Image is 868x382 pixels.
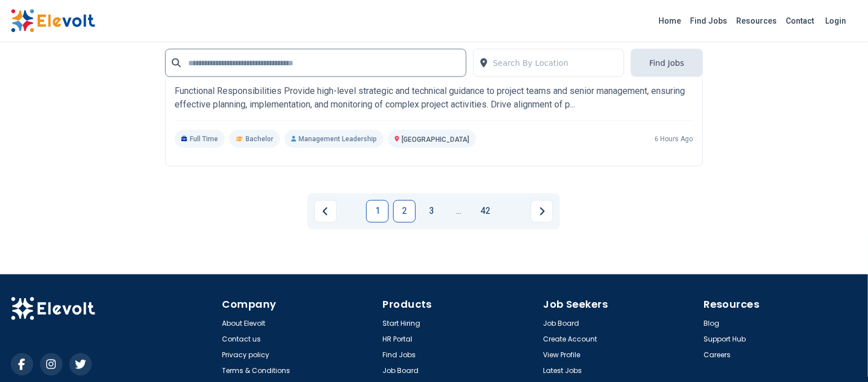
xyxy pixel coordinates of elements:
[631,49,703,77] button: Find Jobs
[175,84,693,111] p: Functional Responsibilities Provide high-level strategic and technical guidance to project teams ...
[812,328,868,382] iframe: Chat Widget
[655,12,686,30] a: Home
[819,10,853,32] a: Login
[222,297,376,313] h4: Company
[686,12,732,30] a: Find Jobs
[383,367,419,376] a: Job Board
[11,297,95,321] img: Elevolt
[544,335,598,344] a: Create Account
[544,297,697,313] h4: Job Seekers
[402,136,469,143] span: [GEOGRAPHIC_DATA]
[246,134,273,143] span: Bachelor
[544,320,580,329] a: Job Board
[393,200,416,223] a: Page 2
[11,9,95,33] img: Elevolt
[222,367,291,376] a: Terms & Conditions
[222,320,266,329] a: About Elevolt
[383,320,421,329] a: Start Hiring
[474,200,497,223] a: Page 42
[383,297,537,313] h4: Products
[222,335,261,344] a: Contact us
[531,200,553,223] a: Next page
[420,200,443,223] a: Page 3
[314,200,553,223] ul: Pagination
[544,367,582,376] a: Latest Jobs
[175,50,693,148] a: United NationsProject Management Support Advisor [MEDICAL_DATA] (Roster)United NationsFunctional ...
[732,12,782,30] a: Resources
[383,351,416,360] a: Find Jobs
[175,130,225,148] p: Full Time
[447,200,470,223] a: Jump forward
[366,200,389,223] a: Page 1 is your current page
[383,335,413,344] a: HR Portal
[704,297,858,313] h4: Resources
[704,320,720,329] a: Blog
[222,351,270,360] a: Privacy policy
[782,12,819,30] a: Contact
[704,351,731,360] a: Careers
[314,200,337,223] a: Previous page
[655,134,693,143] p: 6 hours ago
[284,130,384,148] p: Management Leadership
[544,351,581,360] a: View Profile
[704,335,746,344] a: Support Hub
